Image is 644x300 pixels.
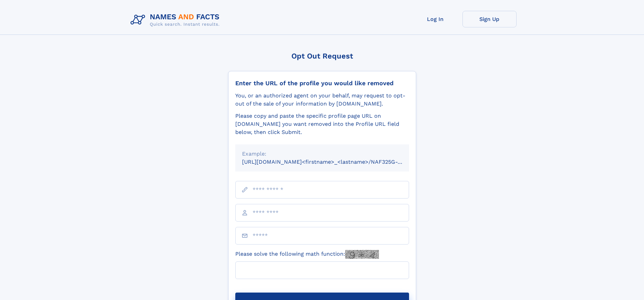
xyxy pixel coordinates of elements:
[235,250,379,259] label: Please solve the following math function:
[242,150,402,158] div: Example:
[128,11,225,29] img: Logo Names and Facts
[228,52,416,60] div: Opt Out Request
[235,92,409,108] div: You, or an authorized agent on your behalf, may request to opt-out of the sale of your informatio...
[235,79,409,87] div: Enter the URL of the profile you would like removed
[462,11,517,27] a: Sign Up
[242,159,422,165] small: [URL][DOMAIN_NAME]<firstname>_<lastname>/NAF325G-xxxxxxxx
[235,112,409,136] div: Please copy and paste the specific profile page URL on [DOMAIN_NAME] you want removed into the Pr...
[408,11,462,27] a: Log In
